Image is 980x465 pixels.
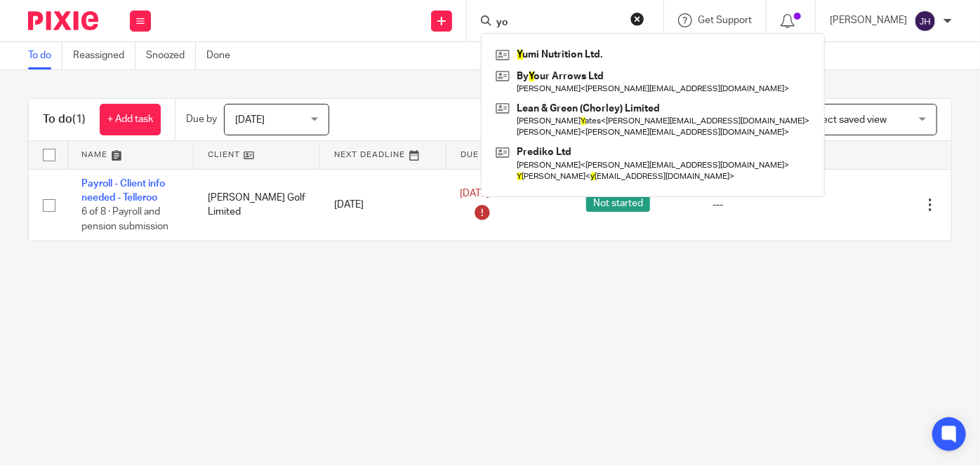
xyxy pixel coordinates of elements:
button: Clear [630,12,644,26]
span: Not started [586,194,650,212]
span: (1) [72,114,86,125]
a: Reassigned [73,42,135,69]
h1: To do [43,112,86,127]
span: Select saved view [808,115,887,125]
a: + Add task [100,104,161,135]
span: [DATE] [235,115,265,125]
span: [DATE] [461,189,490,198]
img: Pixie [28,11,98,30]
img: svg%3E [914,10,936,32]
span: Get Support [698,15,752,25]
input: Search [495,17,621,29]
td: [DATE] [320,169,446,241]
a: Done [206,42,241,69]
a: Snoozed [146,42,196,69]
a: To do [28,42,62,69]
p: [PERSON_NAME] [830,13,907,27]
div: --- [713,198,811,212]
a: Payroll - Client info needed - Telleroo [81,179,165,203]
p: Due by [186,112,217,126]
td: [PERSON_NAME] Golf Limited [194,169,320,241]
span: 6 of 8 · Payroll and pension submission [81,207,168,231]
